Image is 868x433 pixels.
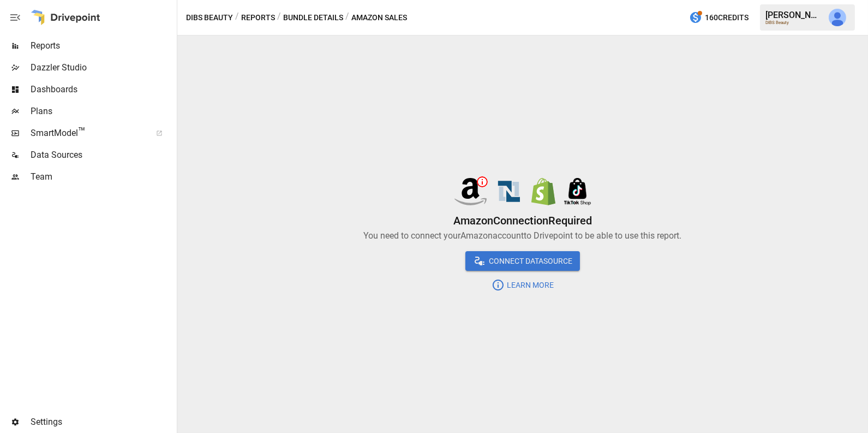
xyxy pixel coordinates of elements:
[465,251,580,271] button: Connect DataSource
[822,2,853,33] button: Julie Wilton
[31,61,175,74] span: Dazzler Studio
[283,11,343,25] button: Bundle Details
[241,11,275,25] button: Reports
[453,212,592,229] h6: Connection Required
[484,275,562,295] button: Learn More
[461,230,493,241] span: Amazon
[235,11,239,25] div: /
[31,149,175,162] span: Data Sources
[765,20,822,25] div: DIBS Beauty
[186,11,233,25] button: DIBS Beauty
[31,416,175,429] span: Settings
[31,127,144,140] span: SmartModel
[564,178,591,205] img: data source
[78,125,86,139] span: ™
[705,11,749,25] span: 160 Credits
[31,105,175,118] span: Plans
[685,8,753,28] button: 160Credits
[31,83,175,96] span: Dashboards
[765,10,822,20] div: [PERSON_NAME]
[495,178,523,205] img: data source
[829,9,846,26] img: Julie Wilton
[486,254,572,268] span: Connect DataSource
[505,278,554,292] span: Learn More
[531,178,555,205] img: data source
[31,170,175,183] span: Team
[364,229,682,242] p: You need to connect your account to Drivepoint to be able to use this report.
[277,11,281,25] div: /
[453,214,493,227] span: Amazon
[454,178,487,205] img: data source
[345,11,349,25] div: /
[31,39,175,52] span: Reports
